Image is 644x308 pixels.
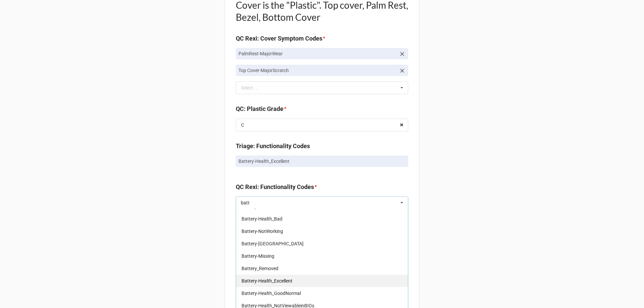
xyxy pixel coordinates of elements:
[238,158,406,165] p: Battery-Health_Excellent
[236,104,283,114] label: QC: Plastic Grade
[236,34,322,43] label: QC Rexi: Cover Symptom Codes
[238,50,396,57] p: PalmRest-MajorWear
[241,278,292,284] span: Battery-Health_Excellent
[238,67,396,74] p: Top Cover-MajorScratch
[239,84,268,92] div: Select ...
[241,253,274,259] span: Battery-Missing
[241,241,304,246] span: Battery-[GEOGRAPHIC_DATA]
[241,229,283,234] span: Battery-NotWorking
[236,141,310,151] label: Triage: Functionality Codes
[241,266,278,271] span: Battery_Removed
[241,216,282,222] span: Battery-Health_Bad
[241,123,244,127] div: C
[236,182,314,192] label: QC Rexi: Functionality Codes
[241,291,301,296] span: Battery-Health_GoodNormal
